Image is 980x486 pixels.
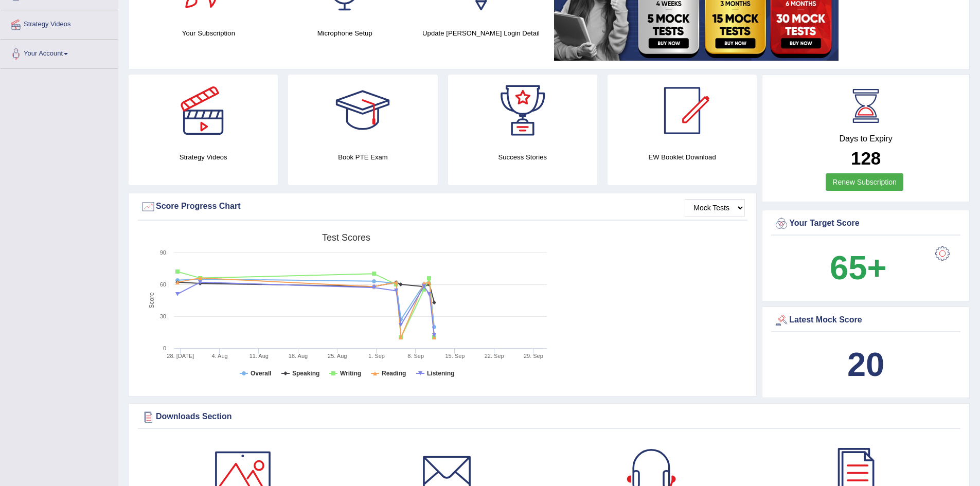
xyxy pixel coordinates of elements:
b: 20 [847,346,884,383]
h4: Success Stories [448,152,597,163]
h4: Your Subscription [146,28,272,39]
tspan: Score [148,292,155,309]
tspan: 18. Aug [289,353,308,359]
div: Latest Mock Score [774,313,958,328]
a: Renew Subscription [826,173,903,191]
h4: EW Booklet Download [608,152,757,163]
tspan: 15. Sep [445,353,465,359]
b: 65+ [830,249,886,286]
tspan: Overall [251,370,272,377]
div: Downloads Section [140,409,958,425]
tspan: Listening [427,370,454,377]
h4: Book PTE Exam [288,152,437,163]
tspan: Writing [340,370,361,377]
tspan: 4. Aug [211,353,227,359]
tspan: 11. Aug [250,353,269,359]
tspan: Reading [382,370,406,377]
tspan: 1. Sep [368,353,385,359]
a: Your Account [1,40,118,65]
text: 60 [160,281,166,287]
tspan: 28. [DATE] [167,353,194,359]
h4: Days to Expiry [774,134,958,143]
div: Score Progress Chart [140,199,745,214]
tspan: 25. Aug [328,353,347,359]
a: Strategy Videos [1,10,118,36]
h4: Update [PERSON_NAME] Login Detail [418,28,544,39]
tspan: 8. Sep [407,353,424,359]
tspan: Speaking [292,370,319,377]
text: 0 [163,345,166,351]
text: 30 [160,313,166,319]
tspan: Test scores [322,232,370,243]
b: 128 [851,148,881,168]
tspan: 29. Sep [524,353,543,359]
h4: Microphone Setup [282,28,408,39]
tspan: 22. Sep [485,353,504,359]
div: Your Target Score [774,216,958,231]
text: 90 [160,249,166,256]
h4: Strategy Videos [129,152,278,163]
